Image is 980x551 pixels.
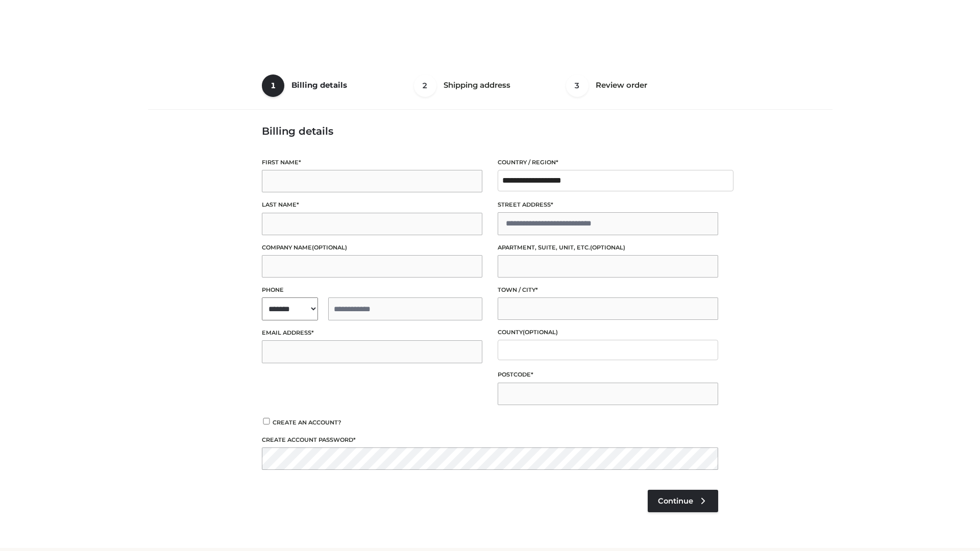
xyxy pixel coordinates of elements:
label: First name [262,158,482,167]
label: Postcode [498,370,718,380]
span: 2 [414,74,436,97]
h3: Billing details [262,125,718,137]
span: 3 [566,74,589,97]
label: Country / Region [498,158,718,167]
span: Billing details [291,80,347,90]
span: Create an account? [273,419,341,426]
label: Apartment, suite, unit, etc. [498,243,718,253]
span: Shipping address [444,80,510,90]
label: Create account password [262,435,718,445]
input: Create an account? [262,418,271,424]
span: (optional) [590,244,625,251]
a: Continue [648,490,718,512]
span: (optional) [312,244,347,251]
label: Email address [262,328,482,338]
label: Street address [498,200,718,210]
label: Company name [262,243,482,253]
label: Phone [262,285,482,295]
span: (optional) [523,329,558,336]
label: Town / City [498,285,718,295]
label: County [498,328,718,337]
span: Continue [658,496,693,506]
label: Last name [262,200,482,210]
span: Review order [596,80,647,90]
span: 1 [262,74,284,97]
